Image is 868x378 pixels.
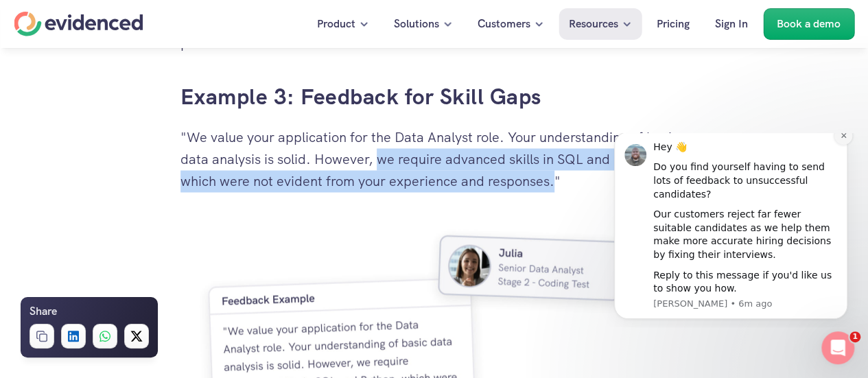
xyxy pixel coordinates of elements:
span: 1 [849,331,860,342]
p: Message from Lewis, sent 6m ago [60,165,244,177]
p: Customers [478,15,530,33]
a: Home [14,12,143,36]
a: Sign In [705,8,758,40]
p: Resources [569,15,618,33]
img: Profile image for Lewis [31,11,53,33]
p: Solutions [394,15,439,33]
a: Pricing [646,8,700,40]
p: Pricing [657,15,690,33]
p: Product [317,15,355,33]
a: Book a demo [763,8,854,40]
p: "We value your application for the Data Analyst role. Your understanding of basic data analysis i... [180,126,688,192]
div: Hey 👋 [60,8,244,21]
iframe: Intercom live chat [821,331,854,364]
div: Our customers reject far fewer suitable candidates as we help them make more accurate hiring deci... [60,75,244,128]
div: Reply to this message if you'd like us to show you how. [60,136,244,163]
iframe: Intercom notifications message [594,133,868,327]
div: Do you find yourself having to send lots of feedback to unsuccessful candidates? [60,27,244,68]
p: Book a demo [777,15,841,33]
h6: Share [30,303,57,320]
div: Message content [60,8,244,163]
p: Sign In [715,15,748,33]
